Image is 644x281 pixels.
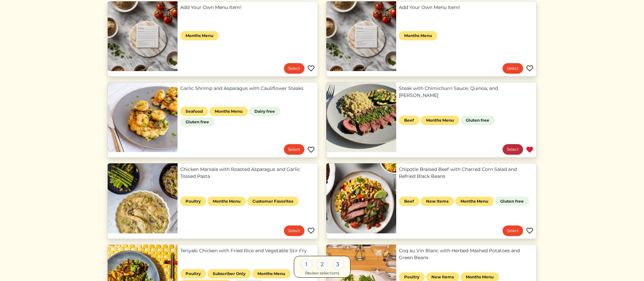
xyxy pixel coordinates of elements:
[180,166,315,180] a: Chicken Marsala with Roasted Asparagus and Garlic Tossed Pasta
[307,227,315,235] img: Favorite menu item
[526,146,534,154] img: Favorite menu item
[307,146,315,154] img: Favorite menu item
[180,85,315,92] a: Garlic Shrimp and Asparagus with Cauliflower Steaks
[399,166,534,180] a: Chipotle Braised Beef with Charred Corn Salad and Refried Black Beans
[526,227,534,235] img: Favorite menu item
[503,63,523,74] a: Select
[180,4,315,11] a: Add Your Own Menu Item!
[503,225,523,236] a: Select
[284,144,304,155] a: Select
[307,64,315,72] img: Favorite menu item
[180,247,315,254] a: Teriyaki Chicken with Fried Rice and Vegetable Stir Fry
[284,63,304,74] a: Select
[284,225,304,236] a: Select
[399,85,534,99] a: Steak with Chimichurri Sauce, Quinoa, and [PERSON_NAME]
[399,247,534,261] a: Coq au Vin Blanc with Herbed Mashed Potatoes and Green Beans
[316,259,328,270] div: 2
[294,256,350,278] a: 1 2 3 Review selections
[305,270,339,276] div: Review selections
[332,259,344,270] div: 3
[301,259,312,270] div: 1
[399,4,534,11] a: Add Your Own Menu Item!
[526,64,534,72] img: Favorite menu item
[503,144,523,155] a: Select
